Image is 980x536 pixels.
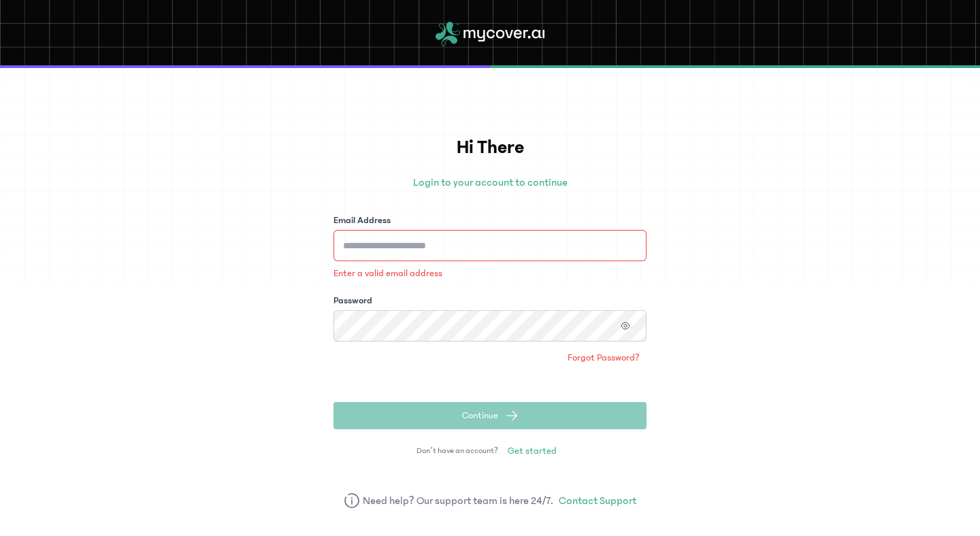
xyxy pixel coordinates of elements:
p: Login to your account to continue [333,174,647,190]
a: Contact Support [559,492,636,509]
button: Continue [333,402,647,429]
span: Don’t have an account? [416,446,498,456]
span: Forgot Password? [568,351,640,365]
p: Enter a valid email address [333,267,647,280]
a: Forgot Password? [561,347,647,369]
span: Get started [508,444,557,458]
h1: Hi There [333,133,647,162]
span: Need help? Our support team is here 24/7. [363,492,554,509]
label: Email Address [333,214,391,227]
span: Continue [462,409,498,422]
a: Get started [501,440,563,462]
label: Password [333,294,372,307]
